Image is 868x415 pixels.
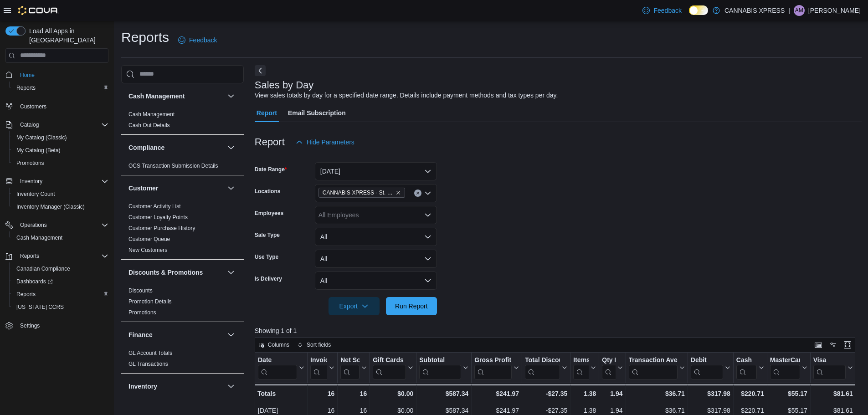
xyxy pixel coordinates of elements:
a: Reports [13,289,39,300]
h3: Finance [128,330,153,339]
button: Inventory Manager (Classic) [9,200,112,213]
button: Invoices Sold [310,356,334,379]
button: Finance [128,330,224,339]
span: Canadian Compliance [13,263,108,274]
span: Cash Out Details [128,122,170,129]
a: Inventory Count [13,189,59,200]
div: Items Per Transaction [573,356,589,364]
span: GL Account Totals [128,349,172,357]
button: All [315,272,437,290]
button: Columns [255,339,293,350]
a: GL Transactions [128,361,168,367]
button: Net Sold [340,356,367,379]
span: Reports [13,289,108,300]
button: Cash [736,356,764,379]
button: Transaction Average [628,356,684,379]
button: Visa [813,356,853,379]
h3: Compliance [128,143,164,152]
a: Canadian Compliance [13,263,74,274]
button: Cash Management [9,231,112,244]
button: Canadian Compliance [9,262,112,275]
button: Inventory [128,382,224,391]
button: Home [2,68,112,82]
div: MasterCard [770,356,800,364]
button: Settings [2,319,112,332]
div: Invoices Sold [310,356,327,364]
button: Customer [128,184,224,193]
div: Transaction Average [628,356,677,379]
span: Export [334,297,374,315]
button: Gift Cards [373,356,413,379]
nav: Complex example [5,65,108,356]
div: Net Sold [340,356,360,379]
div: Date [258,356,297,364]
button: Gross Profit [474,356,519,379]
button: Keyboard shortcuts [813,339,824,350]
label: Use Type [255,253,278,261]
h3: Discounts & Promotions [128,268,203,277]
span: Operations [20,221,47,229]
button: Next [255,65,266,76]
button: Promotions [9,157,112,169]
span: Inventory Manager (Classic) [16,203,85,210]
span: Cash Management [13,232,108,243]
img: Cova [18,6,59,15]
span: Inventory [20,178,42,185]
button: Sort fields [294,339,334,350]
a: Promotion Details [128,298,172,305]
input: Dark Mode [689,5,708,15]
span: Customer Purchase History [128,225,195,232]
button: Finance [226,329,236,340]
button: Clear input [414,190,421,197]
div: 16 [310,388,334,399]
div: $36.71 [628,388,684,399]
span: Operations [16,220,108,231]
span: Canadian Compliance [16,265,70,272]
span: Email Subscription [288,104,346,122]
h3: Report [255,137,285,148]
span: Cash Management [128,111,175,118]
div: Total Discount [525,356,560,379]
div: Ashton Melnyk [794,5,805,16]
a: Home [16,70,38,81]
span: Feedback [653,6,681,15]
span: Reports [16,84,36,92]
label: Is Delivery [255,275,282,282]
button: Qty Per Transaction [602,356,622,379]
span: Catalog [16,119,108,130]
button: Open list of options [424,211,431,219]
button: Catalog [2,118,112,131]
span: Promotions [128,309,156,316]
button: All [315,250,437,268]
span: New Customers [128,246,167,254]
button: Catalog [16,119,42,130]
div: $55.17 [770,388,807,399]
div: Cash [736,356,757,379]
label: Locations [255,188,281,195]
button: Customer [226,183,236,194]
span: Promotions [16,159,44,167]
a: Feedback [639,1,685,20]
div: Transaction Average [628,356,677,364]
span: Cash Management [16,234,62,241]
button: Operations [16,220,51,231]
button: Discounts & Promotions [226,267,236,278]
div: Subtotal [419,356,461,379]
button: Export [329,297,380,315]
span: Inventory [16,176,108,187]
button: MasterCard [770,356,807,379]
a: Inventory Manager (Classic) [13,201,88,212]
a: Customer Activity List [128,203,181,210]
button: My Catalog (Classic) [9,131,112,144]
button: All [315,228,437,246]
span: Promotion Details [128,298,172,305]
a: Cash Out Details [128,122,170,128]
span: My Catalog (Beta) [16,147,61,154]
div: Compliance [121,160,244,175]
a: New Customers [128,247,167,253]
div: $241.97 [474,388,519,399]
button: Compliance [226,142,236,153]
div: Gift Card Sales [373,356,406,379]
button: Cash Management [226,91,236,102]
